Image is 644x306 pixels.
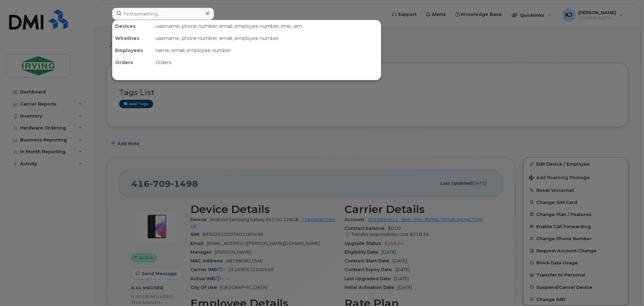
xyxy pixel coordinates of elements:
div: Employees [112,44,153,56]
div: name, email, employee number [153,44,381,56]
div: username, phone number, email, employee number, imei, sim [153,20,381,32]
div: Orders [112,56,153,69]
div: Devices [112,20,153,32]
div: Wirelines [112,32,153,44]
div: Orders [153,56,381,69]
div: username, phone number, email, employee number [153,32,381,44]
